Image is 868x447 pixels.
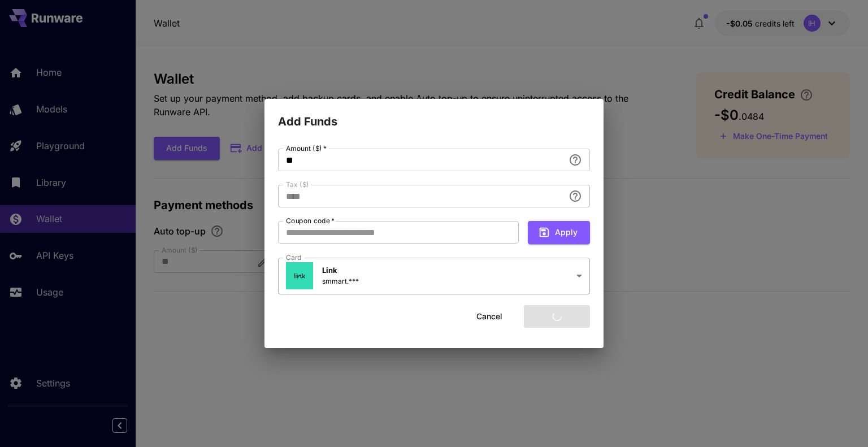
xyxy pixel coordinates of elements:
[286,180,309,189] label: Tax ($)
[286,144,327,153] label: Amount ($)
[286,216,335,225] label: Coupon code
[286,253,302,262] label: Card
[322,265,359,276] p: Link
[464,305,515,328] button: Cancel
[528,221,590,244] button: Apply
[264,99,604,131] h2: Add Funds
